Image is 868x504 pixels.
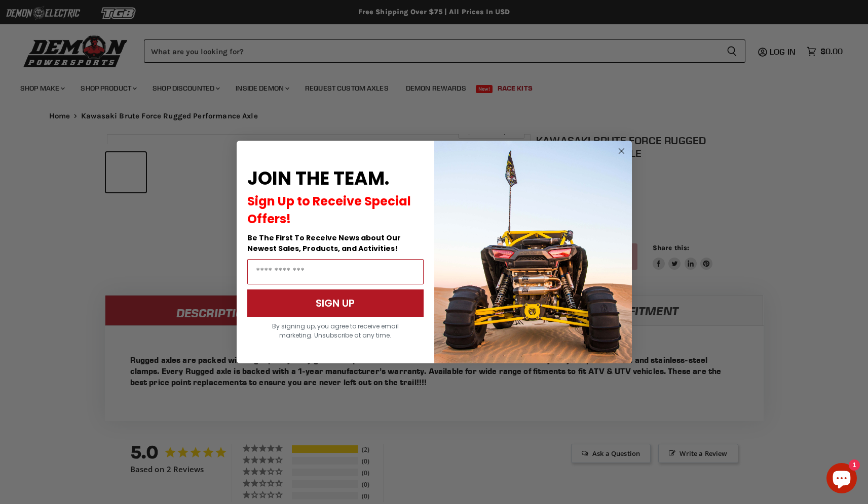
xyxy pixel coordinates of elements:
[247,289,424,317] button: SIGN UP
[247,193,411,227] span: Sign Up to Receive Special Offers!
[272,322,399,340] span: By signing up, you agree to receive email marketing. Unsubscribe at any time.
[247,259,424,284] input: Email Address
[434,141,632,363] img: a9095488-b6e7-41ba-879d-588abfab540b.jpeg
[247,165,389,191] span: JOIN THE TEAM.
[823,463,860,496] inbox-online-store-chat: Shopify online store chat
[615,145,628,157] button: Close dialog
[247,233,401,254] span: Be The First To Receive News about Our Newest Sales, Products, and Activities!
